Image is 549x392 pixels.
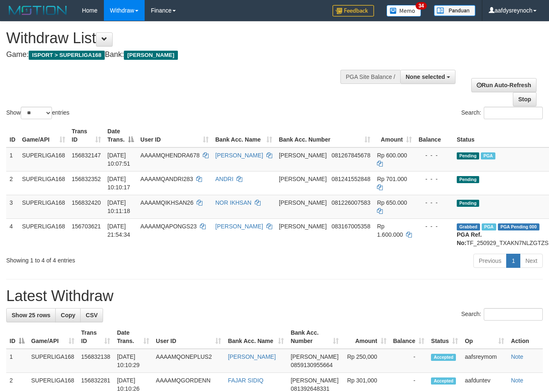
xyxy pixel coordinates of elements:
td: Rp 250,000 [342,349,390,373]
span: Accepted [431,377,456,385]
span: [PERSON_NAME] [291,377,338,384]
span: [DATE] 10:10:17 [108,176,130,191]
a: 1 [506,254,520,268]
span: Pending [457,176,479,183]
td: - [390,349,428,373]
span: Copy 081226007583 to clipboard [332,199,370,206]
td: 156832138 [78,349,113,373]
span: [DATE] 21:54:34 [108,223,130,238]
h1: Latest Withdraw [6,288,543,304]
div: - - - [419,222,450,230]
th: Game/API: activate to sort column ascending [28,325,78,349]
img: MOTION_logo.png [6,4,69,17]
span: Show 25 rows [12,312,50,318]
span: AAAAMQAPONGS23 [140,223,197,230]
span: Grabbed [457,223,480,230]
span: Marked by aafheankoy [481,152,495,159]
div: Showing 1 to 4 of 4 entries [6,253,222,265]
span: 34 [416,2,427,10]
th: Bank Acc. Number: activate to sort column ascending [287,325,342,349]
a: [PERSON_NAME] [215,152,263,159]
td: SUPERLIGA168 [19,218,69,250]
th: Amount: activate to sort column ascending [374,124,415,147]
b: PGA Ref. No: [457,231,482,246]
th: Op: activate to sort column ascending [461,325,507,349]
th: Bank Acc. Number: activate to sort column ascending [276,124,374,147]
h4: Game: Bank: [6,51,358,59]
span: Rp 1.600.000 [377,223,403,238]
th: User ID: activate to sort column ascending [153,325,224,349]
td: aafsreymom [461,349,507,373]
a: Stop [513,92,537,106]
img: Button%20Memo.svg [387,5,421,17]
a: Copy [55,308,81,322]
th: Status: activate to sort column ascending [428,325,461,349]
span: [DATE] 10:11:18 [108,199,130,214]
td: [DATE] 10:10:29 [113,349,153,373]
th: Balance: activate to sort column ascending [390,325,428,349]
th: Bank Acc. Name: activate to sort column ascending [212,124,276,147]
span: [PERSON_NAME] [291,353,338,360]
span: Rp 701.000 [377,176,407,182]
button: None selected [400,70,455,84]
label: Search: [461,308,543,321]
span: Copy 0859130955664 to clipboard [291,362,332,368]
span: Copy 081241552848 to clipboard [332,176,370,182]
select: Showentries [21,107,52,119]
span: [PERSON_NAME] [279,152,327,159]
div: - - - [419,175,450,183]
span: AAAAMQHENDRA678 [140,152,199,159]
a: Show 25 rows [6,308,56,322]
span: Rp 650.000 [377,199,407,206]
td: SUPERLIGA168 [19,171,69,195]
th: Balance [415,124,453,147]
a: [PERSON_NAME] [228,353,276,360]
a: CSV [80,308,103,322]
span: 156832147 [72,152,101,159]
td: 1 [6,147,19,171]
td: AAAAMQONEPLUS2 [153,349,224,373]
th: ID: activate to sort column descending [6,325,28,349]
span: AAAAMQIKHSAN26 [140,199,194,206]
a: FAJAR SIDIQ [228,377,263,384]
span: Pending [457,200,479,207]
span: 156832352 [72,176,101,182]
a: Next [520,254,543,268]
div: - - - [419,151,450,159]
span: Copy 083167005358 to clipboard [332,223,370,230]
td: 4 [6,218,19,250]
th: Trans ID: activate to sort column ascending [78,325,113,349]
a: ANDRI [215,176,234,182]
div: - - - [419,198,450,207]
img: Feedback.jpg [332,5,374,17]
a: NOR IKHSAN [215,199,251,206]
span: CSV [86,312,98,318]
a: [PERSON_NAME] [215,223,263,230]
span: 156832420 [72,199,101,206]
span: ISPORT > SUPERLIGA168 [29,51,105,60]
span: Accepted [431,354,456,361]
span: PGA Pending [498,223,539,230]
span: Copy 081267845678 to clipboard [332,152,370,159]
span: Pending [457,152,479,159]
td: 1 [6,349,28,373]
input: Search: [484,107,543,119]
th: Action [507,325,543,349]
a: Previous [473,254,507,268]
th: Amount: activate to sort column ascending [342,325,390,349]
td: 2 [6,171,19,195]
span: 156703621 [72,223,101,230]
th: User ID: activate to sort column ascending [137,124,212,147]
h1: Withdraw List [6,30,358,47]
a: Run Auto-Refresh [471,78,537,92]
span: [PERSON_NAME] [279,223,327,230]
span: [PERSON_NAME] [124,51,177,60]
th: Date Trans.: activate to sort column ascending [113,325,153,349]
td: SUPERLIGA168 [19,147,69,171]
td: 3 [6,195,19,218]
label: Search: [461,107,543,119]
span: [DATE] 10:07:51 [108,152,130,167]
span: AAAAMQANDRI283 [140,176,193,182]
span: Copy [61,312,75,318]
div: PGA Site Balance / [340,70,400,84]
